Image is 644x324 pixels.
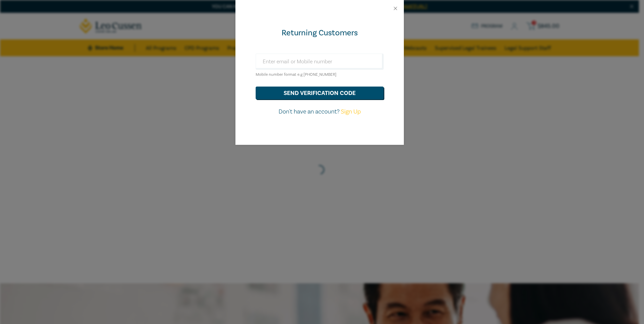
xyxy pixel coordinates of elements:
[256,54,384,70] input: Enter email or Mobile number
[256,72,336,77] small: Mobile number format e.g [PHONE_NUMBER]
[256,107,384,116] p: Don't have an account?
[392,5,398,11] button: Close
[341,108,361,116] a: Sign Up
[256,28,384,38] div: Returning Customers
[256,87,384,99] button: send verification code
